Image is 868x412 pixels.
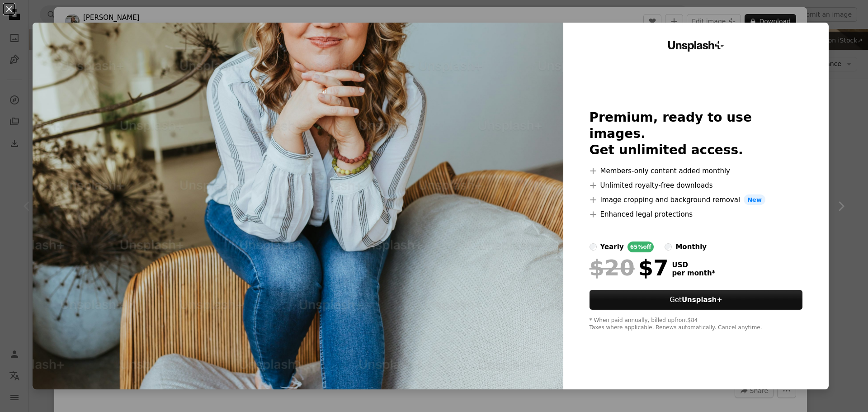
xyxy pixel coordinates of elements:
input: yearly65%off [590,243,597,251]
span: USD [672,261,716,269]
li: Members-only content added monthly [590,166,803,176]
input: monthly [665,243,672,251]
div: $7 [590,256,669,279]
span: per month * [672,269,716,277]
span: $20 [590,256,635,279]
strong: Unsplash+ [682,296,722,304]
div: yearly [600,242,624,252]
div: * When paid annually, billed upfront $84 Taxes where applicable. Renews automatically. Cancel any... [590,317,803,331]
button: GetUnsplash+ [590,290,803,310]
li: Enhanced legal protections [590,209,803,220]
span: New [744,194,765,205]
li: Unlimited royalty-free downloads [590,180,803,191]
li: Image cropping and background removal [590,194,803,205]
div: 65% off [627,242,654,252]
div: monthly [675,242,707,252]
h2: Premium, ready to use images. Get unlimited access. [590,109,803,158]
